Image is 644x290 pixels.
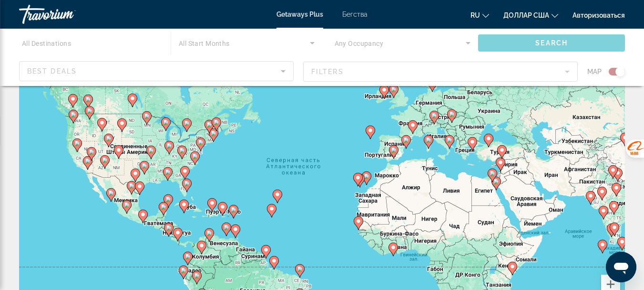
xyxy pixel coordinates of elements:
font: ru [470,11,480,19]
iframe: Кнопка запуска окна обмена сообщениями [606,252,636,282]
a: Травориум [19,2,114,27]
a: Getaways Plus [276,11,323,18]
button: Изменить валюту [503,8,558,22]
font: доллар США [503,11,549,19]
a: Авторизоваться [572,11,625,19]
a: Бегства [342,11,368,18]
button: Изменить язык [470,8,489,22]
